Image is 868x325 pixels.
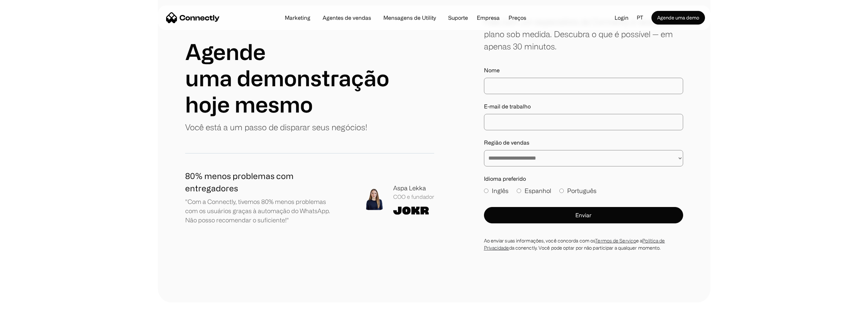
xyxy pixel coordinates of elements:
[185,170,335,194] h1: 80% menos problemas com entregadores
[484,238,665,250] a: Política de Privacidade
[484,175,683,183] label: Idioma preferido
[475,13,502,23] div: Empresa
[14,313,41,323] ul: Language list
[393,193,434,201] div: COO e fundador
[185,121,367,133] p: Você está a um passo de disparar seus negócios!
[595,238,636,243] a: Termos de Serviço
[517,186,551,195] label: Espanhol
[609,13,634,23] a: Login
[484,207,683,223] button: Enviar
[559,186,597,195] label: Português
[651,11,705,25] a: Agende uma demo
[517,189,521,193] input: Espanhol
[484,186,509,195] label: Inglês
[185,39,434,117] h1: Agende uma demonstração hoje mesmo
[378,15,441,20] a: Mensagens de Utility
[317,15,377,20] a: Agentes de vendas
[279,15,316,20] a: Marketing
[484,102,683,110] label: E-mail de trabalho
[477,13,500,23] div: Empresa
[559,189,564,193] input: Português
[393,183,434,193] div: Aspa Lekka
[637,13,643,23] div: pt
[484,16,683,53] div: Fale com um especialista da Connectly e receba um plano sob medida. Descubra o que é possível — e...
[166,13,220,23] a: home
[484,237,683,251] div: Ao enviar suas informações, você concorda com os e a da conenctly. Você pode optar por não partic...
[484,189,488,193] input: Inglês
[185,197,335,225] p: "Com a Connectly, tivemos 80% menos problemas com os usuários graças à automação do WhatsApp. Não...
[484,138,683,147] label: Região de vendas
[7,312,41,323] aside: Language selected: Português (Brasil)
[634,13,651,23] div: pt
[503,15,532,20] a: Preços
[443,15,473,20] a: Suporte
[484,66,683,74] label: Nome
